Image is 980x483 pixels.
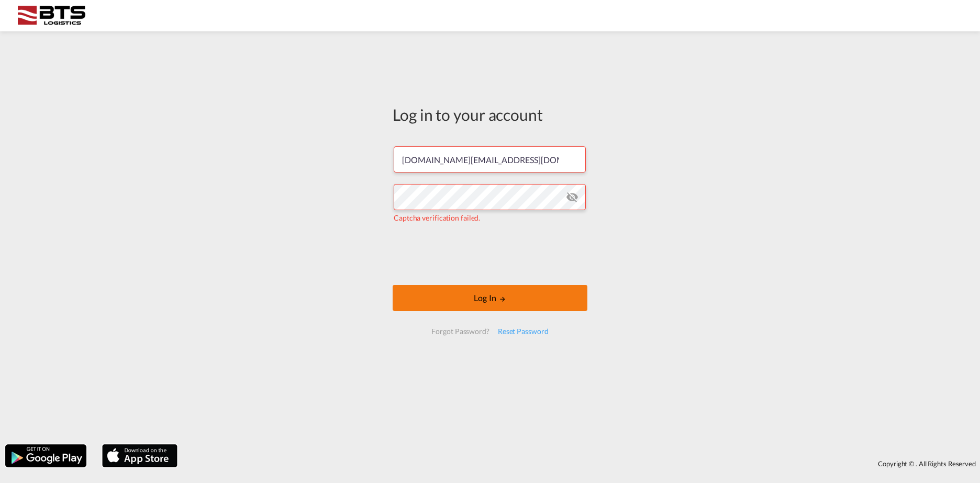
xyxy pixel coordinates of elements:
img: cdcc71d0be7811ed9adfbf939d2aa0e8.png [16,4,86,28]
md-icon: icon-eye-off [566,191,578,203]
div: Reset Password [494,322,553,341]
span: Captcha verification failed. [394,213,480,222]
div: Forgot Password? [427,322,493,341]
img: apple.png [101,443,179,468]
div: Copyright © . All Rights Reserved [183,455,980,473]
div: Log in to your account [393,103,587,125]
input: Enter email/phone number [394,146,586,172]
iframe: reCAPTCHA [410,234,570,274]
img: google.png [4,443,87,468]
button: LOGIN [393,285,587,311]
